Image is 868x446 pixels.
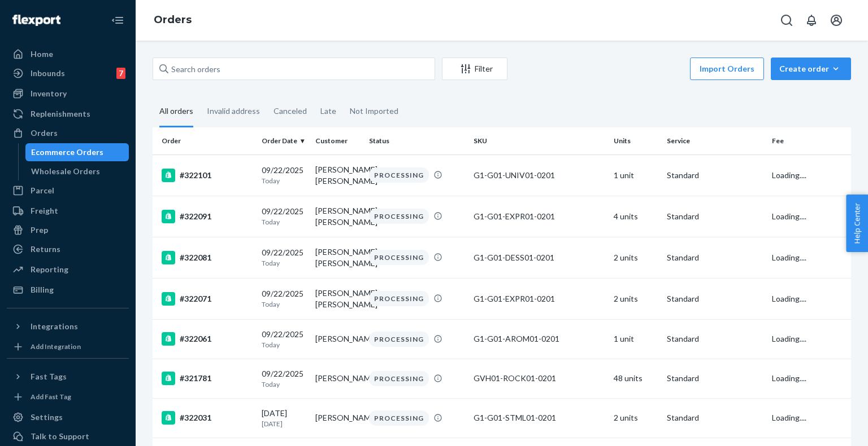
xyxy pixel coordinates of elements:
div: Returns [31,244,60,255]
td: Loading.... [767,278,851,319]
td: 48 units [609,359,663,398]
td: Loading.... [767,154,851,196]
span: Support [83,8,123,18]
div: PROCESSING [369,209,429,224]
a: Orders [7,124,129,142]
div: Late [320,96,336,126]
div: Not Imported [350,96,398,126]
td: Loading.... [767,319,851,359]
div: Invalid address [207,96,260,126]
td: Loading.... [767,359,851,398]
div: 09/22/2025 [262,247,306,268]
img: Flexport logo [12,15,60,26]
p: Standard [667,412,762,423]
div: 09/22/2025 [262,329,306,350]
th: Service [662,127,767,154]
button: Fast Tags [7,368,129,386]
p: Standard [667,211,762,222]
a: Billing [7,281,129,299]
div: #322081 [162,251,253,264]
td: 4 units [609,196,663,237]
td: [PERSON_NAME] [PERSON_NAME] [311,196,364,237]
div: [DATE] [262,408,306,429]
div: G1-G01-AROM01-0201 [474,333,604,345]
div: #322061 [162,332,253,346]
div: G1-G01-STML01-0201 [474,412,604,423]
a: Orders [154,14,192,26]
p: Today [262,299,306,309]
button: Filter [442,58,507,80]
th: Units [609,127,663,154]
p: Today [262,340,306,350]
div: Wholesale Orders [31,166,100,177]
div: Inventory [31,88,67,99]
div: Canceled [274,96,307,126]
td: [PERSON_NAME] [PERSON_NAME] [311,154,364,196]
div: PROCESSING [369,167,429,183]
div: #322101 [162,169,253,182]
th: SKU [469,127,609,154]
p: Standard [667,333,762,345]
button: Integrations [7,317,129,335]
td: 2 units [609,237,663,278]
th: Order Date [257,127,311,154]
div: Create order [779,63,843,74]
div: Add Fast Tag [31,392,71,401]
td: [PERSON_NAME] [PERSON_NAME] [311,278,364,319]
td: 1 unit [609,154,663,196]
div: Prep [31,224,48,236]
button: Open account menu [825,9,848,32]
td: 2 units [609,398,663,438]
span: Help Center [846,195,868,252]
th: Order [153,127,257,154]
a: Settings [7,408,129,426]
div: #321781 [162,372,253,385]
p: Today [262,379,306,389]
button: Create order [771,58,851,80]
div: PROCESSING [369,371,429,386]
div: Settings [31,412,63,423]
a: Prep [7,221,129,239]
p: Standard [667,293,762,304]
div: Orders [31,127,58,139]
p: Standard [667,373,762,384]
input: Search orders [153,58,435,80]
p: [DATE] [262,419,306,429]
th: Fee [767,127,851,154]
td: [PERSON_NAME] [PERSON_NAME] [311,237,364,278]
div: 09/22/2025 [262,288,306,309]
p: Standard [667,170,762,181]
button: Close Navigation [106,9,129,32]
td: [PERSON_NAME] [311,359,364,398]
div: 09/22/2025 [262,206,306,227]
div: Talk to Support [31,431,89,442]
td: 1 unit [609,319,663,359]
ol: breadcrumbs [145,4,201,37]
td: Loading.... [767,398,851,438]
button: Open notifications [800,9,823,32]
td: [PERSON_NAME] [311,319,364,359]
a: Add Integration [7,340,129,354]
th: Status [364,127,469,154]
a: Ecommerce Orders [25,143,129,161]
div: 7 [116,68,125,79]
div: Home [31,48,53,60]
p: Today [262,258,306,268]
td: Loading.... [767,196,851,237]
td: Loading.... [767,237,851,278]
div: #322031 [162,411,253,425]
div: G1-G01-EXPR01-0201 [474,211,604,222]
div: G1-G01-DESS01-0201 [474,252,604,263]
div: G1-G01-UNIV01-0201 [474,170,604,181]
div: 09/22/2025 [262,368,306,389]
a: Home [7,45,129,63]
a: Inventory [7,85,129,103]
div: Add Integration [31,342,81,351]
div: Fast Tags [31,371,67,382]
div: GVH01-ROCK01-0201 [474,373,604,384]
td: [PERSON_NAME] [311,398,364,438]
p: Today [262,176,306,186]
a: Returns [7,240,129,258]
div: Replenishments [31,108,90,120]
a: Replenishments [7,105,129,123]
